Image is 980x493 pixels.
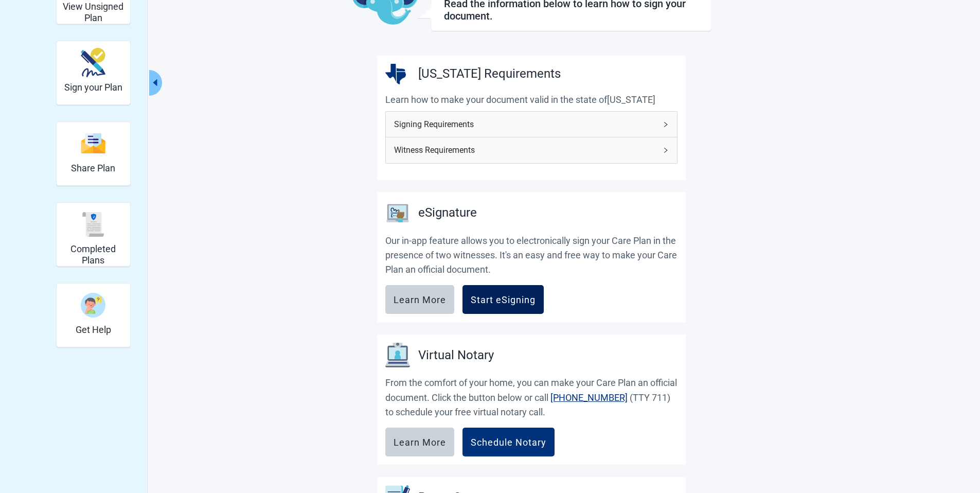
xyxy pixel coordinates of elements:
div: Witness Requirements [386,137,677,163]
span: right [663,147,669,153]
a: [PHONE_NUMBER] [550,392,628,403]
div: Completed Plans [56,202,131,267]
p: Learn how to make your document valid in the state of [US_STATE] [385,93,678,107]
div: Sign your Plan [56,41,131,105]
img: eSignature [385,201,410,225]
div: Start eSigning [471,294,536,305]
button: Learn More [385,428,454,456]
h2: Get Help [76,324,111,336]
img: Texas [385,64,406,84]
h2: Share Plan [71,163,115,174]
span: Signing Requirements [394,118,656,131]
div: Get Help [56,283,131,347]
img: make_plan_official-CpYJDfBD.svg [81,48,105,77]
h2: Completed Plans [61,243,126,266]
span: right [663,121,669,128]
img: Virtual Notary [385,343,410,367]
div: Share Plan [56,121,131,186]
img: person-question-x68TBcxA.svg [81,293,105,318]
p: From the comfort of your home, you can make your Care Plan an official document. Click the button... [385,376,678,419]
button: Start eSigning [462,285,544,314]
h2: eSignature [418,203,477,223]
div: Learn More [394,294,446,305]
h2: Sign your Plan [64,82,122,93]
button: Learn More [385,285,454,314]
img: svg%3e [81,132,105,154]
img: svg%3e [81,212,105,237]
div: Signing Requirements [386,112,677,137]
p: Our in-app feature allows you to electronically sign your Care Plan in the presence of two witnes... [385,234,678,277]
span: caret-left [150,78,160,87]
button: Schedule Notary [462,428,555,456]
h3: Virtual Notary [418,346,494,365]
h2: [US_STATE] Requirements [418,64,561,84]
button: Collapse menu [149,70,162,96]
div: Learn More [394,437,446,447]
span: Witness Requirements [394,144,656,156]
div: Schedule Notary [471,437,546,447]
h2: View Unsigned Plan [61,1,126,23]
